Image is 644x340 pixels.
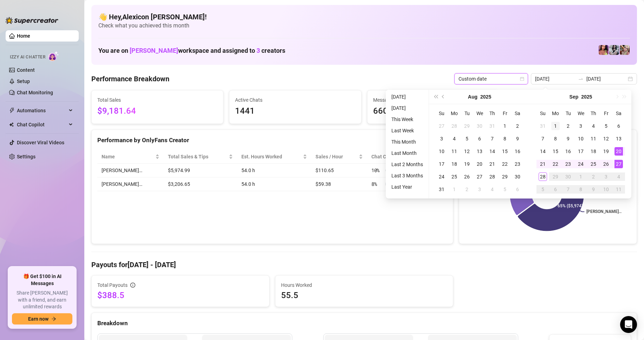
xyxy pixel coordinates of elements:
[600,132,612,145] td: 2025-09-12
[473,170,486,183] td: 2025-08-27
[51,316,56,321] span: arrow-right
[389,93,426,101] li: [DATE]
[501,160,509,168] div: 22
[17,140,64,145] a: Discover Viral Videos
[389,149,426,157] li: Last Month
[499,145,511,158] td: 2025-08-15
[488,147,496,156] div: 14
[549,170,562,183] td: 2025-09-29
[600,120,612,132] td: 2025-09-05
[461,170,473,183] td: 2025-08-26
[435,107,448,120] th: Su
[473,183,486,196] td: 2025-09-03
[612,158,625,170] td: 2025-09-27
[499,183,511,196] td: 2025-09-05
[235,96,355,104] span: Active Chats
[564,185,572,194] div: 7
[587,132,600,145] td: 2025-09-11
[536,132,549,145] td: 2025-09-07
[435,170,448,183] td: 2025-08-24
[600,183,612,196] td: 2025-10-10
[435,145,448,158] td: 2025-08-10
[513,147,522,156] div: 16
[281,281,447,289] span: Hours Worked
[97,319,631,328] div: Breakdown
[564,122,572,130] div: 2
[473,158,486,170] td: 2025-08-20
[486,145,499,158] td: 2025-08-14
[587,158,600,170] td: 2025-09-25
[511,158,524,170] td: 2025-08-23
[371,153,437,160] span: Chat Conversion
[480,90,491,104] button: Choose a year
[614,185,623,194] div: 11
[437,185,446,194] div: 31
[602,134,610,143] div: 12
[102,153,154,160] span: Name
[448,170,461,183] td: 2025-08-25
[17,90,53,95] a: Chat Monitoring
[437,122,446,130] div: 27
[448,120,461,132] td: 2025-07-28
[98,12,630,22] h4: 👋 Hey, Alexicon [PERSON_NAME] !
[486,170,499,183] td: 2025-08-28
[463,172,471,181] div: 26
[450,172,458,181] div: 25
[311,150,367,164] th: Sales / Hour
[600,145,612,158] td: 2025-09-19
[602,122,610,130] div: 5
[501,134,509,143] div: 8
[562,158,574,170] td: 2025-09-23
[587,120,600,132] td: 2025-09-04
[599,45,609,55] img: GODDESS
[488,185,496,194] div: 4
[609,45,619,55] img: Sadie
[620,45,630,55] img: Anna
[488,160,496,168] div: 21
[17,78,30,84] a: Setup
[12,290,72,310] span: Share [PERSON_NAME] with a friend, and earn unlimited rewards
[612,107,625,120] th: Sa
[97,164,164,177] td: [PERSON_NAME]…
[463,185,471,194] div: 2
[389,160,426,169] li: Last 2 Months
[499,158,511,170] td: 2025-08-22
[10,54,45,61] span: Izzy AI Chatter
[574,132,587,145] td: 2025-09-10
[536,120,549,132] td: 2025-08-31
[435,120,448,132] td: 2025-07-27
[499,132,511,145] td: 2025-08-08
[461,132,473,145] td: 2025-08-05
[98,22,630,30] span: Check what you achieved this month
[373,96,493,104] span: Messages Sent
[587,107,600,120] th: Th
[437,160,446,168] div: 17
[461,145,473,158] td: 2025-08-12
[578,76,584,82] span: swap-right
[499,170,511,183] td: 2025-08-29
[536,158,549,170] td: 2025-09-21
[371,166,383,174] span: 10 %
[587,170,600,183] td: 2025-10-02
[432,90,440,104] button: Last year (Control + left)
[586,75,626,83] input: End date
[602,147,610,156] div: 19
[562,183,574,196] td: 2025-10-07
[17,67,35,73] a: Content
[501,122,509,130] div: 1
[237,177,311,191] td: 54.0 h
[511,170,524,183] td: 2025-08-30
[513,122,522,130] div: 2
[486,120,499,132] td: 2025-07-31
[549,120,562,132] td: 2025-09-01
[564,147,572,156] div: 16
[536,170,549,183] td: 2025-09-28
[589,160,598,168] div: 25
[562,132,574,145] td: 2025-09-09
[511,145,524,158] td: 2025-08-16
[539,147,547,156] div: 14
[536,183,549,196] td: 2025-10-05
[450,185,458,194] div: 1
[168,153,227,160] span: Total Sales & Tips
[564,172,572,181] div: 30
